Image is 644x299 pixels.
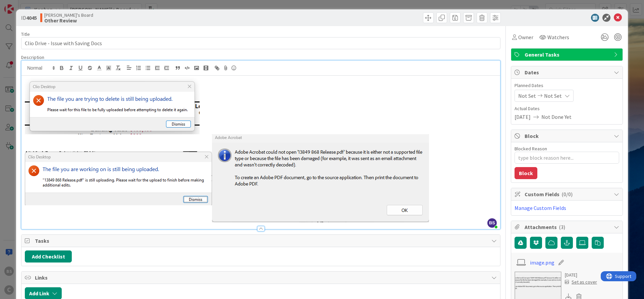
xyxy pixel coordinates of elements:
span: Watchers [547,33,569,41]
a: image.png [530,258,554,267]
span: ( 0/0 ) [561,191,573,198]
span: Links [35,274,488,282]
span: BS [487,218,497,228]
span: Dates [525,68,610,76]
span: Not Done Yet [541,113,572,121]
span: Owner [518,33,533,41]
span: Custom Fields [525,190,610,198]
b: 4045 [26,14,37,21]
span: Attachments [525,223,610,231]
label: Title [21,31,30,37]
div: [DATE] [565,272,597,279]
input: type card name here... [21,37,500,49]
div: Set as cover [565,279,597,286]
button: Block [515,167,537,179]
span: [PERSON_NAME]'s Board [44,12,93,18]
img: image.png [25,151,212,205]
b: Other Review [44,18,93,23]
span: Description [21,54,44,60]
span: Actual Dates [515,105,619,112]
span: Not Set [518,92,536,100]
span: [DATE] [515,113,531,121]
span: Tasks [35,237,488,245]
img: image.png [25,77,200,134]
span: ID [21,14,37,22]
a: Manage Custom Fields [515,205,566,211]
span: ( 3 ) [559,224,565,230]
span: Block [525,132,610,140]
span: Not Set [544,92,562,100]
img: image.png [212,134,429,222]
label: Blocked Reason [515,146,547,152]
span: General Tasks [525,51,610,59]
span: Support [14,1,31,9]
span: Planned Dates [515,82,619,89]
button: Add Checklist [25,250,72,263]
